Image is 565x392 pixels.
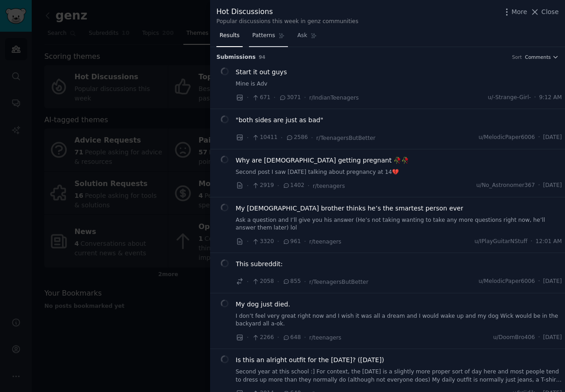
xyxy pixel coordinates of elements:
span: Close [541,7,559,17]
a: "both sides are just as bad" [236,115,323,125]
span: 10411 [252,134,277,142]
span: u/DoomBro406 [493,334,535,342]
span: Patterns [252,32,275,40]
span: u/MelodicPaper6006 [479,134,535,142]
span: · [277,237,279,246]
span: [DATE] [543,334,562,342]
a: Second post I saw [DATE] talking about pregnancy at 14💔 [236,168,562,177]
span: · [247,333,249,342]
button: Comments [525,54,559,60]
span: 855 [282,277,301,286]
a: My dog just died. [236,300,290,309]
span: [DATE] [543,134,562,142]
span: · [304,93,306,102]
span: · [247,181,249,191]
a: Mine is Adv [236,80,562,88]
span: r/IndianTeenagers [309,95,359,101]
a: My [DEMOGRAPHIC_DATA] brother thinks he’s the smartest person ever [236,204,464,213]
span: u/IPlayGuitarNStuff [474,238,527,246]
span: 94 [259,54,266,60]
button: More [502,7,527,17]
a: Ask [294,29,320,47]
span: · [538,134,540,142]
span: r/teenagers [309,239,341,245]
span: u/No_Astronomer367 [476,182,535,190]
span: · [304,277,306,287]
div: Sort [512,54,522,60]
span: More [512,7,527,17]
span: Comments [525,54,551,60]
a: Second year at this school :] For context, the [DATE] is a slightly more proper sort of day here ... [236,368,562,384]
span: Submission s [216,53,256,62]
span: 2586 [286,134,308,142]
span: · [538,277,540,286]
span: Results [220,32,239,40]
span: · [247,93,249,102]
span: · [531,238,532,246]
span: · [538,182,540,190]
span: 961 [282,238,301,246]
span: · [247,277,249,287]
span: · [311,133,313,143]
a: This subreddit: [236,259,283,269]
a: I don’t feel very great right now and I wish it was all a dream and I would wake up and my dog Wi... [236,312,562,328]
span: u/MelodicPaper6006 [479,277,535,286]
span: 9:12 AM [539,94,562,102]
span: · [277,277,279,287]
span: r/teenagers [313,183,345,189]
span: · [307,181,309,191]
span: 1402 [282,182,305,190]
span: [DATE] [543,277,562,286]
span: 2919 [252,182,274,190]
span: 12:01 AM [536,238,562,246]
a: Ask a question and I’ll give you his answer (He’s not taking wanting to take any more questions r... [236,216,562,232]
button: Close [530,7,559,17]
a: Why are [DEMOGRAPHIC_DATA] getting pregnant 🥀🥀 [236,156,409,165]
span: · [281,133,282,143]
div: Popular discussions this week in genz communities [216,18,359,26]
a: Patterns [249,29,287,47]
span: 2058 [252,277,274,286]
span: r/TeenagersButBetter [309,279,369,285]
span: r/teenagers [309,335,341,341]
span: · [304,237,306,246]
span: [DATE] [543,182,562,190]
span: 3071 [279,94,301,102]
span: · [273,93,275,102]
span: · [277,333,279,342]
span: 648 [282,334,301,342]
span: · [538,334,540,342]
span: · [304,333,306,342]
div: Hot Discussions [216,6,359,18]
span: 671 [252,94,270,102]
a: Is this an alright outfit for the [DATE]? ([DATE]) [236,355,384,365]
span: Ask [297,32,307,40]
span: 2266 [252,334,274,342]
span: · [534,94,536,102]
span: · [247,237,249,246]
span: 3320 [252,238,274,246]
span: r/TeenagersButBetter [316,135,376,141]
span: · [247,133,249,143]
span: u/-Strange-Girl- [488,94,531,102]
a: Results [216,29,243,47]
span: · [277,181,279,191]
a: Start it out guys [236,67,287,77]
